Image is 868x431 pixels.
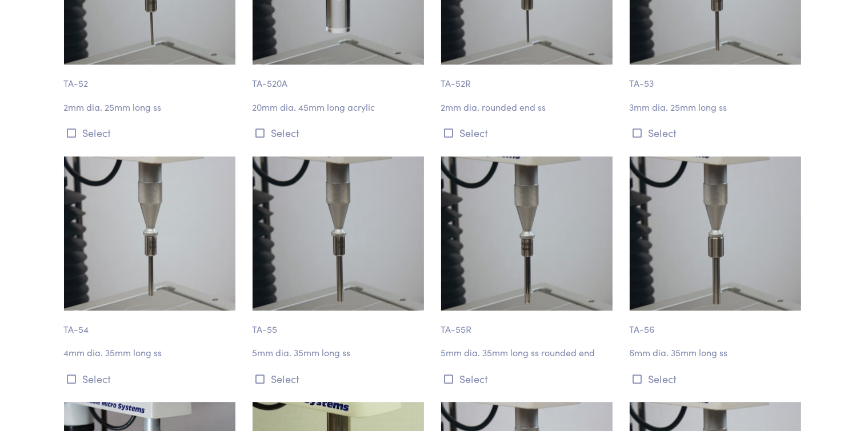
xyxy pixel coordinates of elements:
[441,65,616,91] p: TA-52R
[441,345,616,360] p: 5mm dia. 35mm long ss rounded end
[441,156,613,311] img: puncture_ta-55r_5mm_2.jpg
[253,311,427,337] p: TA-55
[630,100,805,115] p: 3mm dia. 25mm long ss
[630,156,801,311] img: puncture_ta-56_6mm_3.jpg
[64,65,239,91] p: TA-52
[441,369,616,388] button: Select
[253,156,424,311] img: puncture_ta-55_5mm_3.jpg
[64,123,239,142] button: Select
[630,345,805,360] p: 6mm dia. 35mm long ss
[64,100,239,115] p: 2mm dia. 25mm long ss
[253,345,427,360] p: 5mm dia. 35mm long ss
[630,65,805,91] p: TA-53
[441,123,616,142] button: Select
[64,156,235,311] img: puncture_ta-54_4mm_2.jpg
[630,369,805,388] button: Select
[441,100,616,115] p: 2mm dia. rounded end ss
[64,369,239,388] button: Select
[253,369,427,388] button: Select
[630,123,805,142] button: Select
[64,345,239,360] p: 4mm dia. 35mm long ss
[253,100,427,115] p: 20mm dia. 45mm long acrylic
[253,123,427,142] button: Select
[253,65,427,91] p: TA-520A
[441,311,616,337] p: TA-55R
[64,311,239,337] p: TA-54
[630,311,805,337] p: TA-56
